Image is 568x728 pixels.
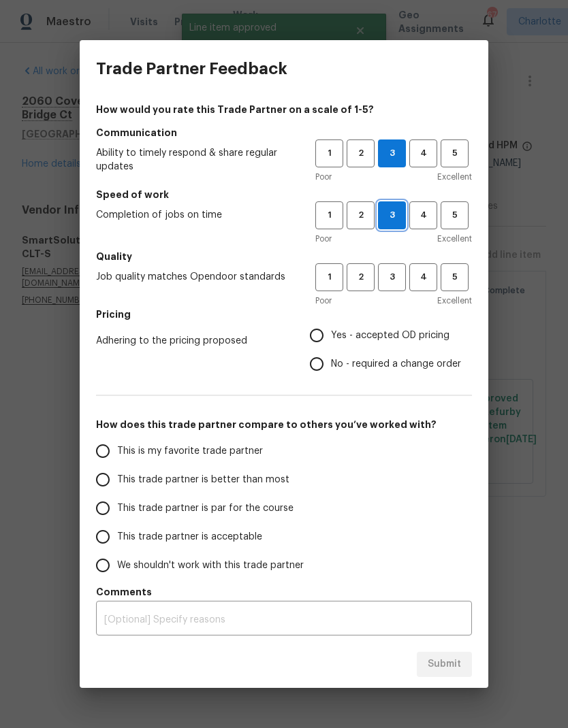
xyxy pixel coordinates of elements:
[96,208,294,222] span: Completion of jobs on time
[310,321,472,378] div: Pricing
[315,294,332,308] span: Poor
[411,269,436,285] span: 4
[379,208,405,223] span: 3
[315,232,332,246] span: Poor
[409,263,437,291] button: 4
[442,208,467,223] span: 5
[96,146,294,173] span: Ability to timely respond & share regular updates
[437,232,472,246] span: Excellent
[441,139,469,167] button: 5
[379,269,405,285] span: 3
[96,59,287,78] h3: Trade Partner Feedback
[117,473,289,487] span: This trade partner is better than most
[441,263,469,291] button: 5
[317,208,342,223] span: 1
[96,126,472,139] h5: Communication
[437,170,472,184] span: Excellent
[117,444,263,459] span: This is my favorite trade partner
[379,146,405,161] span: 3
[96,308,472,321] h5: Pricing
[437,294,472,308] span: Excellent
[331,329,449,343] span: Yes - accepted OD pricing
[317,269,342,285] span: 1
[317,146,342,161] span: 1
[117,530,262,544] span: This trade partner is acceptable
[378,201,406,229] button: 3
[348,269,373,285] span: 2
[96,270,294,284] span: Job quality matches Opendoor standards
[378,263,406,291] button: 3
[409,139,437,167] button: 4
[315,139,343,167] button: 1
[331,357,461,371] span: No - required a change order
[411,146,436,161] span: 4
[117,501,294,516] span: This trade partner is par for the course
[409,201,437,229] button: 4
[96,418,472,431] h5: How does this trade partner compare to others you’ve worked with?
[378,139,406,167] button: 3
[442,269,467,285] span: 5
[96,103,472,116] h4: How would you rate this Trade Partner on a scale of 1-5?
[442,146,467,161] span: 5
[96,334,288,348] span: Adhering to the pricing proposed
[348,146,373,161] span: 2
[96,188,472,201] h5: Speed of work
[441,201,469,229] button: 5
[347,263,375,291] button: 2
[117,559,304,573] span: We shouldn't work with this trade partner
[411,208,436,223] span: 4
[96,437,472,580] div: How does this trade partner compare to others you’ve worked with?
[96,250,472,263] h5: Quality
[315,170,332,184] span: Poor
[348,208,373,223] span: 2
[96,585,472,599] h5: Comments
[315,201,343,229] button: 1
[347,201,375,229] button: 2
[315,263,343,291] button: 1
[347,139,375,167] button: 2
